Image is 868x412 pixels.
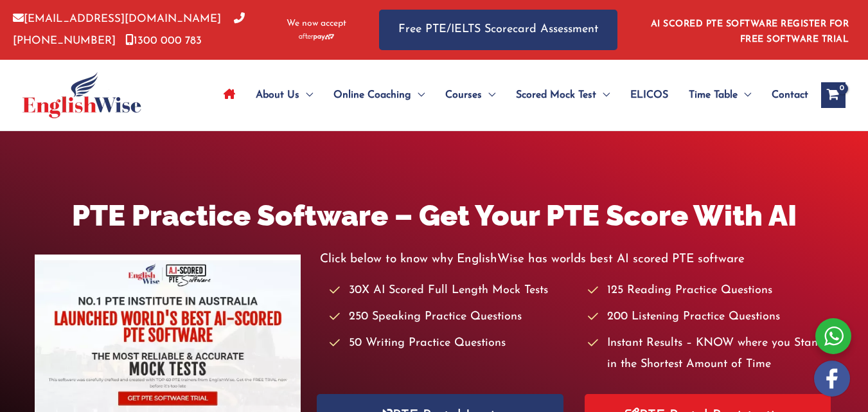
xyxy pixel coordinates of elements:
[330,280,575,301] li: 30X AI Scored Full Length Mock Tests
[13,13,245,46] a: [PHONE_NUMBER]
[299,73,313,118] span: Menu Toggle
[323,73,435,118] a: Online CoachingMenu Toggle
[596,73,610,118] span: Menu Toggle
[379,10,617,50] a: Free PTE/IELTS Scorecard Assessment
[651,19,849,44] a: AI SCORED PTE SOFTWARE REGISTER FOR FREE SOFTWARE TRIAL
[330,307,575,328] li: 250 Speaking Practice Questions
[516,73,596,118] span: Scored Mock Test
[643,9,855,51] aside: Header Widget 1
[821,82,846,108] a: View Shopping Cart, empty
[22,72,141,118] img: cropped-ew-logo
[814,361,850,397] img: white-facebook.png
[330,333,575,354] li: 50 Writing Practice Questions
[678,73,761,118] a: Time TableMenu Toggle
[320,249,833,270] p: Click below to know why EnglishWise has worlds best AI scored PTE software
[287,17,346,30] span: We now accept
[506,73,620,118] a: Scored Mock TestMenu Toggle
[435,73,506,118] a: CoursesMenu Toggle
[13,13,221,24] a: [EMAIL_ADDRESS][DOMAIN_NAME]
[689,73,738,118] span: Time Table
[761,73,808,118] a: Contact
[299,33,334,40] img: Afterpay-Logo
[620,73,678,118] a: ELICOS
[35,195,833,236] h1: PTE Practice Software – Get Your PTE Score With AI
[482,73,495,118] span: Menu Toggle
[213,73,808,118] nav: Site Navigation: Main Menu
[630,73,668,118] span: ELICOS
[772,73,808,118] span: Contact
[445,73,482,118] span: Courses
[588,333,833,376] li: Instant Results – KNOW where you Stand in the Shortest Amount of Time
[588,280,833,301] li: 125 Reading Practice Questions
[333,73,411,118] span: Online Coaching
[411,73,425,118] span: Menu Toggle
[256,73,299,118] span: About Us
[738,73,751,118] span: Menu Toggle
[588,307,833,328] li: 200 Listening Practice Questions
[125,35,202,46] a: 1300 000 783
[245,73,323,118] a: About UsMenu Toggle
